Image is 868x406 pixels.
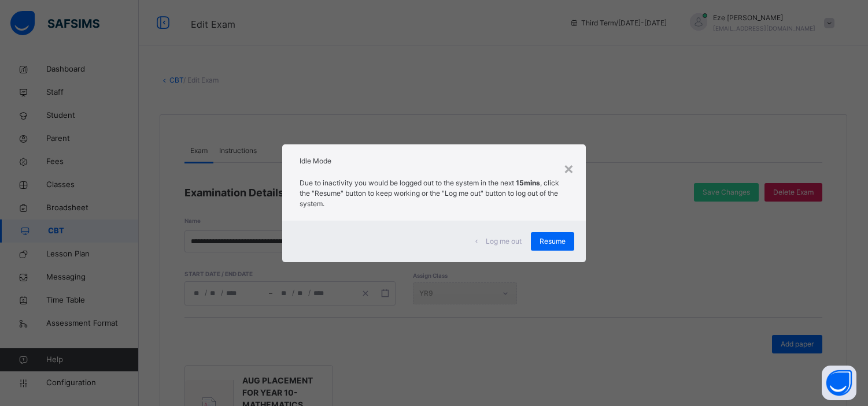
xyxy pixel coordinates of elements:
span: Log me out [486,236,522,247]
button: Open asap [822,366,856,400]
div: × [563,156,574,180]
p: Due to inactivity you would be logged out to the system in the next , click the "Resume" button t... [300,178,568,209]
strong: 15mins [516,178,540,187]
h2: Idle Mode [300,156,568,166]
span: Resume [540,236,566,247]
